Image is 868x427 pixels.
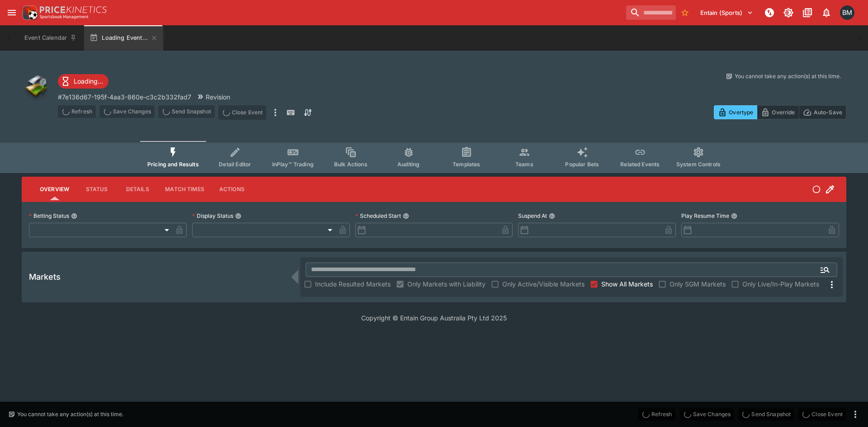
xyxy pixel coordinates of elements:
[850,409,861,420] button: more
[147,161,199,168] span: Pricing and Results
[565,161,599,168] span: Popular Bets
[837,3,857,23] button: Byron Monk
[29,212,69,220] p: Betting Status
[515,161,533,168] span: Teams
[681,212,729,220] p: Play Resume Time
[799,5,816,21] button: Documentation
[192,212,233,220] p: Display Status
[502,279,585,289] span: Only Active/Visible Markets
[40,6,107,13] img: PriceKinetics
[626,5,676,20] input: search
[757,105,799,119] button: Override
[670,279,726,289] span: Only SGM Markets
[29,272,61,282] h5: Markets
[17,410,123,418] p: You cannot take any action(s) at this time.
[407,279,486,289] span: Only Markets with Liability
[761,5,778,21] button: NOT Connected to PK
[206,92,230,102] p: Revision
[729,108,753,117] p: Overtype
[453,161,480,168] span: Templates
[272,161,314,168] span: InPlay™ Trading
[40,15,89,19] img: Sportsbook Management
[235,213,241,219] button: Display Status
[403,213,409,219] button: Scheduled Start
[140,141,728,173] div: Event type filters
[76,178,117,200] button: Status
[826,279,837,290] svg: More
[22,72,51,101] img: other.png
[676,161,721,168] span: System Controls
[780,5,797,21] button: Toggle light/dark mode
[818,5,835,21] button: Notifications
[620,161,660,168] span: Related Events
[817,262,833,278] button: Open
[742,279,819,289] span: Only Live/In-Play Markets
[731,213,737,219] button: Play Resume Time
[397,161,420,168] span: Auditing
[549,213,555,219] button: Suspend At
[33,178,76,200] button: Overview
[714,105,757,119] button: Overtype
[71,213,77,219] button: Betting Status
[315,279,391,289] span: Include Resulted Markets
[19,25,82,51] button: Event Calendar
[814,108,842,117] p: Auto-Save
[58,92,191,102] p: Copy To Clipboard
[270,105,281,120] button: more
[772,108,795,117] p: Override
[334,161,368,168] span: Bulk Actions
[695,5,759,20] button: Select Tenant
[518,212,547,220] p: Suspend At
[840,5,854,20] div: Byron Monk
[714,105,846,119] div: Start From
[20,4,38,22] img: PriceKinetics Logo
[601,279,653,289] span: Show All Markets
[74,76,103,86] p: Loading...
[799,105,846,119] button: Auto-Save
[84,25,163,51] button: Loading Event...
[219,161,251,168] span: Detail Editor
[735,72,841,80] p: You cannot take any action(s) at this time.
[355,212,401,220] p: Scheduled Start
[678,5,692,20] button: No Bookmarks
[4,5,20,21] button: open drawer
[212,178,252,200] button: Actions
[158,178,212,200] button: Match Times
[117,178,158,200] button: Details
